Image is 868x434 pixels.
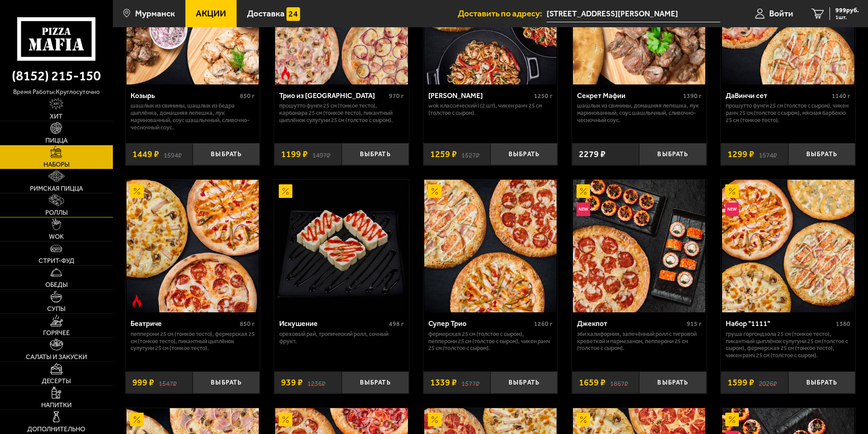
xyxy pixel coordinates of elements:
[725,184,739,198] img: Акционный
[135,9,175,18] span: Мурманск
[42,378,71,385] span: Десерты
[279,330,404,345] p: Ореховый рай, Тропический ролл, Сочный фрукт.
[428,330,553,352] p: Фермерская 25 см (толстое с сыром), Пепперони 25 см (толстое с сыром), Чикен Ранч 25 см (толстое ...
[759,150,777,159] s: 1574 ₽
[45,138,68,144] span: Пицца
[132,150,159,159] span: 1449 ₽
[639,143,706,165] button: Выбрать
[43,330,70,336] span: Горячее
[577,413,590,426] img: Акционный
[725,202,739,216] img: Новинка
[247,9,285,18] span: Доставка
[577,319,684,328] div: Джекпот
[281,150,308,159] span: 1199 ₽
[26,354,87,360] span: Салаты и закуски
[279,102,404,124] p: Прошутто Фунги 25 см (тонкое тесто), Карбонара 25 см (тонкое тесто), Пикантный цыплёнок сулугуни ...
[130,184,144,198] img: Акционный
[639,371,706,394] button: Выбрать
[725,413,739,426] img: Акционный
[461,378,480,387] s: 1577 ₽
[577,102,702,124] p: шашлык из свинины, домашняя лепешка, лук маринованный, соус шашлычный, сливочно-чесночный соус.
[131,102,255,131] p: шашлык из свинины, шашлык из бедра цыплёнка, домашняя лепешка, лук маринованный, соус шашлычный, ...
[534,92,553,100] span: 1250 г
[281,378,303,387] span: 939 ₽
[130,413,144,426] img: Акционный
[769,9,793,18] span: Войти
[49,234,64,240] span: WOK
[428,319,532,328] div: Супер Трио
[342,371,409,394] button: Выбрать
[130,295,144,308] img: Острое блюдо
[458,9,547,18] span: Доставить по адресу:
[579,150,606,159] span: 2279 ₽
[126,180,259,312] img: Беатриче
[727,378,754,387] span: 1599 ₽
[727,150,754,159] span: 1299 ₽
[759,378,777,387] s: 2026 ₽
[726,319,834,328] div: Набор "1111"
[534,320,553,328] span: 1260 г
[342,143,409,165] button: Выбрать
[721,180,855,312] a: АкционныйНовинкаНабор "1111"
[547,5,720,22] input: Ваш адрес доставки
[836,320,850,328] span: 1380
[572,180,707,312] a: АкционныйНовинкаДжекпот
[577,91,681,100] div: Секрет Мафии
[577,184,590,198] img: Акционный
[428,91,532,100] div: [PERSON_NAME]
[428,413,441,426] img: Акционный
[164,150,182,159] s: 1594 ₽
[389,92,404,100] span: 970 г
[126,180,260,312] a: АкционныйОстрое блюдоБеатриче
[131,319,238,328] div: Беатриче
[274,180,409,312] a: АкционныйИскушение
[490,371,558,394] button: Выбрать
[30,186,83,192] span: Римская пицца
[131,91,238,100] div: Козырь
[788,143,855,165] button: Выбрать
[240,320,255,328] span: 850 г
[423,180,558,312] a: АкционныйСупер Трио
[835,7,859,14] span: 999 руб.
[307,378,325,387] s: 1236 ₽
[27,426,85,433] span: Дополнительно
[45,210,68,216] span: Роллы
[577,330,702,352] p: Эби Калифорния, Запечённый ролл с тигровой креветкой и пармезаном, Пепперони 25 см (толстое с сыр...
[193,143,260,165] button: Выбрать
[240,92,255,100] span: 850 г
[275,180,407,312] img: Искушение
[683,92,702,100] span: 1390 г
[312,150,330,159] s: 1497 ₽
[726,91,829,100] div: ДаВинчи сет
[279,66,292,80] img: Острое блюдо
[279,319,387,328] div: Искушение
[196,9,226,18] span: Акции
[389,320,404,328] span: 498 г
[788,371,855,394] button: Выбрать
[835,15,859,20] span: 1 шт.
[726,330,850,360] p: Груша горгондзола 25 см (тонкое тесто), Пикантный цыплёнок сулугуни 25 см (толстое с сыром), Ферм...
[47,306,65,312] span: Супы
[131,330,255,352] p: Пепперони 25 см (тонкое тесто), Фермерская 25 см (тонкое тесто), Пикантный цыплёнок сулугуни 25 с...
[39,258,74,264] span: Стрит-фуд
[279,184,292,198] img: Акционный
[132,378,154,387] span: 999 ₽
[45,282,68,288] span: Обеды
[428,184,441,198] img: Акционный
[579,378,606,387] span: 1659 ₽
[461,150,480,159] s: 1527 ₽
[424,180,557,312] img: Супер Трио
[44,162,69,168] span: Наборы
[726,102,850,124] p: Прошутто Фунги 25 см (толстое с сыром), Чикен Ранч 25 см (толстое с сыром), Мясная Барбекю 25 см ...
[279,413,292,426] img: Акционный
[832,92,850,100] span: 1140 г
[41,402,72,409] span: Напитки
[430,378,457,387] span: 1339 ₽
[490,143,558,165] button: Выбрать
[722,180,854,312] img: Набор "1111"
[159,378,177,387] s: 1547 ₽
[279,91,387,100] div: Трио из [GEOGRAPHIC_DATA]
[573,180,705,312] img: Джекпот
[687,320,702,328] span: 915 г
[610,378,628,387] s: 1867 ₽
